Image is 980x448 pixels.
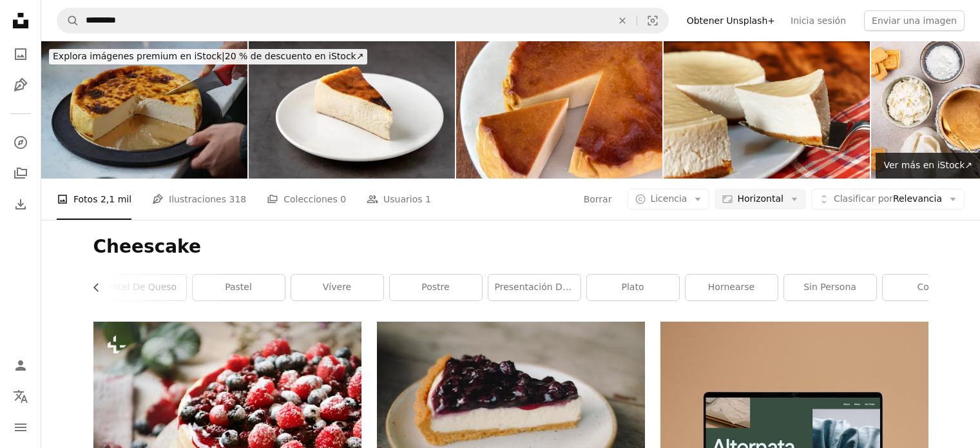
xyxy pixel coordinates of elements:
button: desplazar lista a la izquierda [93,275,108,300]
span: 0 [340,192,346,206]
a: hornearse [686,275,778,300]
button: Buscar en Unsplash [57,8,79,33]
a: Colecciones [8,161,34,186]
span: 1 [425,192,431,206]
a: Ilustraciones 318 [152,179,246,220]
span: Clasificar por [834,193,893,204]
a: Ver más en iStock↗ [876,153,980,179]
a: vívere [291,275,383,300]
a: pastel de queso [94,275,186,300]
img: Tarta de queso española llamada tarta de queso de San Sebastián en una mesa de piedra [249,41,455,179]
img: Imagen de primer plano de tarta de queso de San Sebastián en rodajas (tarta de queso vasca quemad... [456,41,662,179]
a: plato [587,275,679,300]
div: 20 % de descuento en iStock ↗ [49,49,367,64]
a: Explora imágenes premium en iStock|20 % de descuento en iStock↗ [41,41,375,72]
button: Licencia [628,189,709,209]
button: Clasificar porRelevancia [811,189,965,209]
a: presentación de comida [488,275,581,300]
a: Iniciar sesión / Registrarse [8,353,34,378]
a: Historial de descargas [8,191,34,217]
a: Idea de receta de fotografía de comida de queso y queso de bayas frescas [93,434,361,446]
span: Relevancia [834,193,942,206]
button: Búsqueda visual [637,8,668,33]
a: Inicio — Unsplash [8,8,34,36]
img: San Sebastian Cheesecake foto de archivo [41,41,247,179]
span: Horizontal [737,193,783,206]
a: pastel [193,275,285,300]
a: Colecciones 0 [267,179,346,220]
button: Horizontal [715,189,805,209]
a: Couli [883,275,975,300]
button: Borrar [608,8,637,33]
span: Ver más en iStock ↗ [883,160,972,170]
a: Inicia sesión [783,10,854,31]
button: Menú [8,414,34,440]
a: sin persona [784,275,876,300]
a: Explorar [8,130,34,155]
a: Pastel de tarta de queso con arándanos en un plato de cerámica blanca [377,405,645,416]
a: postre [390,275,482,300]
a: Fotos [8,41,34,67]
form: Encuentra imágenes en todo el sitio [57,8,669,34]
span: Explora imágenes premium en iStock | [53,51,225,61]
button: Borrar [583,189,613,209]
span: Licencia [650,193,687,204]
h1: Cheescake [93,235,928,258]
a: Usuarios 1 [367,179,431,220]
span: 318 [229,192,246,206]
button: Idioma [8,384,34,409]
a: Obtener Unsplash+ [679,10,783,31]
a: Ilustraciones [8,72,34,98]
img: Cheesecake slice on a knife [664,41,870,179]
button: Enviar una imagen [864,10,965,31]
